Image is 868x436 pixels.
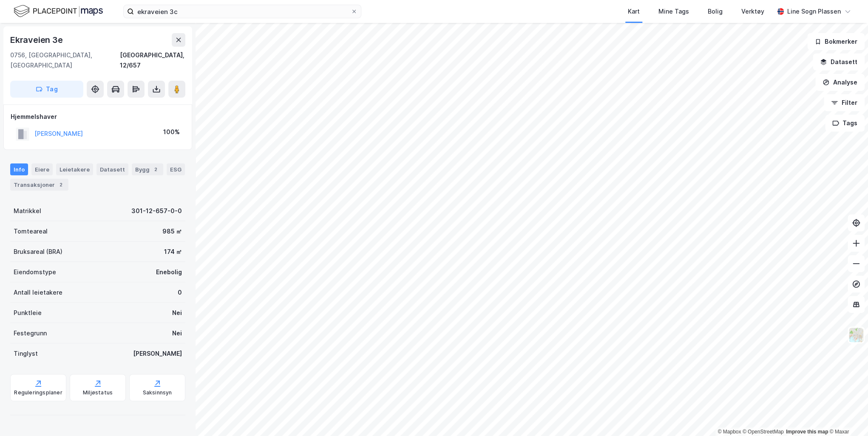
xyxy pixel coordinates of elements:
[786,429,828,435] a: Improve this map
[10,179,68,191] div: Transaksjoner
[10,33,65,47] div: Ekraveien 3e
[56,163,93,175] div: Leietakere
[96,163,128,175] div: Datasett
[120,50,185,70] div: [GEOGRAPHIC_DATA], 12/657
[708,6,723,17] div: Bolig
[743,429,784,435] a: OpenStreetMap
[10,50,120,70] div: 0756, [GEOGRAPHIC_DATA], [GEOGRAPHIC_DATA]
[11,112,185,122] div: Hjemmelshaver
[14,389,62,396] div: Reguleringsplaner
[824,94,865,111] button: Filter
[815,74,865,91] button: Analyse
[807,33,865,50] button: Bokmerker
[14,267,56,277] div: Eiendomstype
[57,180,65,189] div: 2
[178,287,182,298] div: 0
[134,5,351,18] input: Søk på adresse, matrikkel, gårdeiere, leietakere eller personer
[131,206,182,216] div: 301-12-657-0-0
[156,267,182,277] div: Enebolig
[167,163,185,175] div: ESG
[825,115,865,132] button: Tags
[163,127,180,137] div: 100%
[813,53,865,70] button: Datasett
[14,349,38,359] div: Tinglyst
[172,308,182,318] div: Nei
[132,163,163,175] div: Bygg
[825,395,868,436] div: Kontrollprogram for chat
[14,328,47,338] div: Festegrunn
[143,389,172,396] div: Saksinnsyn
[10,81,83,98] button: Tag
[14,247,62,257] div: Bruksareal (BRA)
[848,327,864,343] img: Z
[83,389,113,396] div: Miljøstatus
[14,206,41,216] div: Matrikkel
[14,226,48,236] div: Tomteareal
[718,429,741,435] a: Mapbox
[628,6,640,17] div: Kart
[133,349,182,359] div: [PERSON_NAME]
[658,6,689,17] div: Mine Tags
[14,308,42,318] div: Punktleie
[741,6,764,17] div: Verktøy
[31,163,53,175] div: Eiere
[14,287,62,298] div: Antall leietakere
[10,163,28,175] div: Info
[172,328,182,338] div: Nei
[151,165,160,174] div: 2
[825,395,868,436] iframe: Chat Widget
[162,226,182,236] div: 985 ㎡
[787,6,841,17] div: Line Sogn Plassen
[164,247,182,257] div: 174 ㎡
[14,4,103,19] img: logo.f888ab2527a4732fd821a326f86c7f29.svg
